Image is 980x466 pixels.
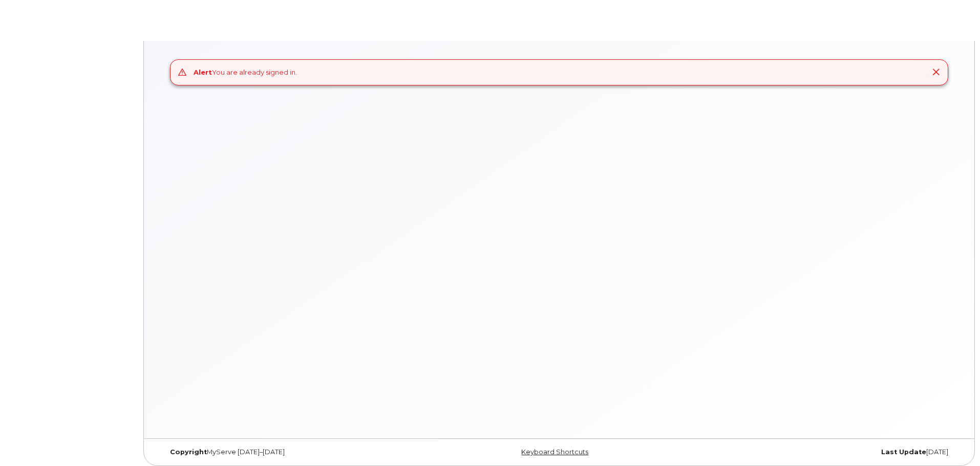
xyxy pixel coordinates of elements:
a: Keyboard Shortcuts [521,448,588,456]
strong: Alert [194,68,212,76]
div: [DATE] [691,448,956,456]
strong: Copyright [170,448,207,456]
div: MyServe [DATE]–[DATE] [162,448,427,456]
strong: Last Update [881,448,926,456]
div: You are already signed in. [194,68,297,77]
